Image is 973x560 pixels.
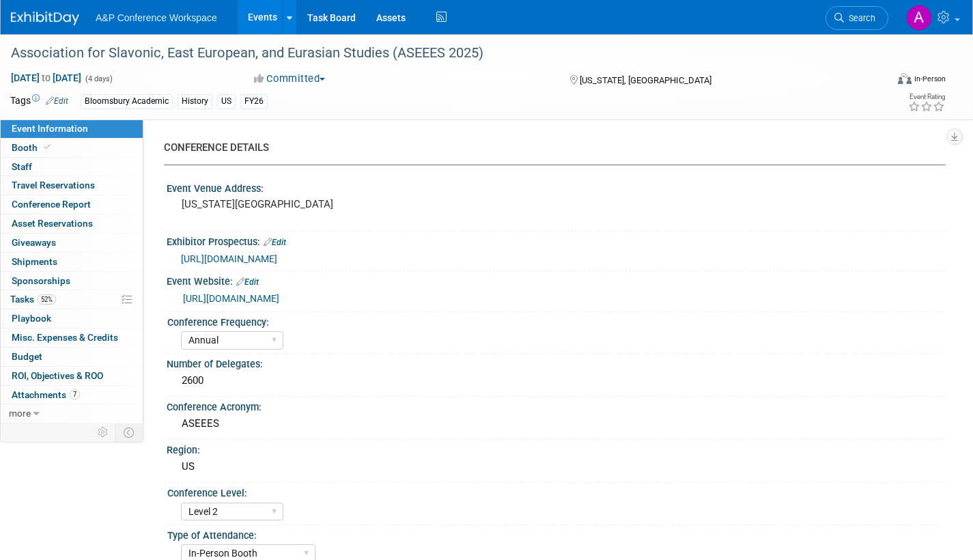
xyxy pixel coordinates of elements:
a: [URL][DOMAIN_NAME] [183,293,279,304]
a: Tasks52% [1,290,143,309]
td: Personalize Event Tab Strip [91,423,115,441]
div: In-Person [914,74,946,84]
a: Edit [264,238,286,247]
td: Tags [10,94,68,109]
pre: [US_STATE][GEOGRAPHIC_DATA] [182,198,476,210]
span: Misc. Expenses & Credits [12,332,118,343]
span: (4 days) [84,74,113,83]
span: A&P Conference Workspace [96,12,217,23]
span: Shipments [12,256,57,267]
div: Event Venue Address: [167,178,946,195]
a: Sponsorships [1,272,143,290]
a: Edit [236,277,259,287]
span: Tasks [10,294,56,305]
a: Travel Reservations [1,176,143,195]
div: Conference Level: [167,483,940,500]
span: to [40,72,53,83]
div: Exhibitor Prospectus: [167,232,946,249]
div: Bloomsbury Academic [81,94,173,109]
div: FY26 [240,94,268,109]
span: Search [844,13,875,23]
div: Association for Slavonic, East European, and Eurasian Studies (ASEEES 2025) [6,41,866,66]
span: [DATE] [DATE] [10,72,82,84]
span: Travel Reservations [12,180,95,191]
div: Event Format [807,71,946,92]
a: more [1,404,143,423]
div: Number of Delegates: [167,354,946,371]
span: ROI, Objectives & ROO [12,370,103,381]
div: Region: [167,440,946,457]
i: Booth reservation complete [44,143,51,151]
div: CONFERENCE DETAILS [164,141,935,155]
span: Asset Reservations [12,218,93,229]
a: Edit [46,96,68,106]
div: 2600 [177,370,935,391]
div: US [217,94,236,109]
span: Staff [12,161,32,172]
img: Amanda Oney [906,5,932,31]
a: Booth [1,139,143,157]
div: Conference Acronym: [167,397,946,414]
a: Staff [1,158,143,176]
img: Format-Inperson.png [898,73,912,84]
span: more [9,408,31,419]
a: Giveaways [1,234,143,252]
span: Budget [12,351,42,362]
a: Budget [1,348,143,366]
a: Event Information [1,120,143,138]
a: Attachments7 [1,386,143,404]
div: Event Rating [908,94,945,100]
td: Toggle Event Tabs [115,423,143,441]
a: Playbook [1,309,143,328]
span: Playbook [12,313,51,324]
span: Conference Report [12,199,91,210]
div: ASEEES [177,413,935,434]
div: US [177,456,935,477]
span: [US_STATE], [GEOGRAPHIC_DATA] [580,75,711,85]
a: Conference Report [1,195,143,214]
div: History [178,94,212,109]
a: Misc. Expenses & Credits [1,328,143,347]
span: 52% [38,294,56,305]
span: 7 [70,389,80,400]
span: Giveaways [12,237,56,248]
span: Event Information [12,123,88,134]
div: Conference Frequency: [167,312,940,329]
span: Attachments [12,389,80,400]
a: Shipments [1,253,143,271]
span: Booth [12,142,53,153]
a: Asset Reservations [1,214,143,233]
div: Type of Attendance: [167,525,940,542]
a: ROI, Objectives & ROO [1,367,143,385]
span: Sponsorships [12,275,70,286]
a: [URL][DOMAIN_NAME] [181,253,277,264]
div: Event Website: [167,271,946,289]
img: ExhibitDay [11,12,79,25]
button: Committed [249,72,330,86]
a: Search [826,6,888,30]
